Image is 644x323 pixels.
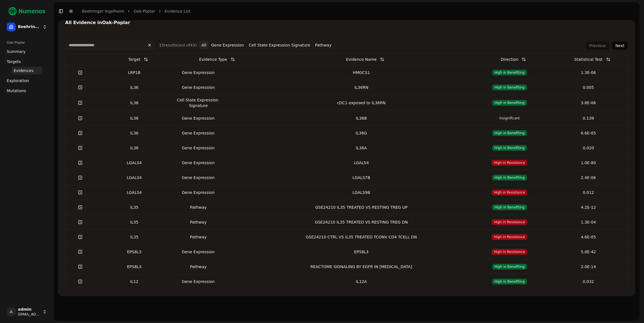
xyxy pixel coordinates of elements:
[97,70,171,75] div: LRP1B
[255,100,468,106] div: cDC1 exposed to IL36RN
[492,264,527,270] span: High in Benefiting
[491,249,527,255] span: High in Resistance
[176,97,221,108] div: Cell State Expression Signature
[176,160,221,166] div: Gene Expression
[65,20,628,25] div: All Evidence in Oak-Poplar
[176,115,221,121] div: Gene Expression
[492,100,527,106] span: High in Benefiting
[82,8,124,14] a: Boehringer Ingelheim
[176,279,221,284] div: Gene Expression
[255,219,468,225] div: GSE24210 IL35 TREATED VS RESTING TREG DN
[491,160,527,166] span: High in Resistance
[255,264,468,269] div: REACTOME SIGNALING BY EGFR IN [MEDICAL_DATA]
[134,8,155,14] a: Oak-Poplar
[612,41,628,50] button: Next
[199,41,209,49] button: All
[255,249,468,255] div: EPS8L3
[57,7,65,15] button: Toggle Sidebar
[176,145,221,151] div: Gene Expression
[176,264,221,269] div: Pathway
[18,312,40,317] span: [EMAIL_ADDRESS]
[97,145,171,151] div: IL36
[14,68,34,73] span: Evidences
[491,234,527,240] span: High in Resistance
[492,278,527,285] span: High in Benefiting
[176,175,221,180] div: Gene Expression
[491,189,527,196] span: High in Resistance
[255,160,468,166] div: LGALS4
[67,7,75,15] button: Toggle Dark Mode
[176,219,221,225] div: Pathway
[82,8,190,14] nav: breadcrumb
[551,100,626,106] div: 3.8E-06
[551,160,626,166] div: 1.0E-80
[97,115,171,121] div: IL36
[255,279,468,284] div: IL12A
[4,76,49,85] a: Exploration
[551,130,626,136] div: 6.6E-05
[7,307,16,316] span: A
[97,85,171,90] div: IL36
[176,85,221,90] div: Gene Expression
[4,47,49,56] a: Summary
[97,100,171,106] div: IL36
[492,175,527,181] span: High in Benefiting
[492,84,527,90] span: High in Benefiting
[97,264,171,269] div: EPS8L3
[18,24,40,29] span: Boehringer Ingelheim
[4,20,49,34] button: Boehringer Ingelheim
[497,115,522,121] span: Insignificant
[159,43,177,47] span: 15 result s
[574,54,602,64] div: Statistical Test
[551,234,626,240] div: 4.6E-05
[176,190,221,195] div: Gene Expression
[18,307,40,312] span: admin
[551,115,626,121] div: 0.139
[255,130,468,136] div: IL36G
[492,69,527,76] span: High in Benefiting
[255,205,468,210] div: GSE24210 IL35 TREATED VS RESTING TREG UP
[97,234,171,240] div: IL35
[255,190,468,195] div: LGALS9B
[177,43,197,47] span: (out of 43 )
[255,70,468,75] div: HMGCS1
[176,249,221,255] div: Gene Expression
[492,145,527,151] span: High in Benefiting
[247,41,313,49] button: Cell State Expression Signature
[97,219,171,225] div: IL35
[11,67,42,75] a: Evidences
[4,4,49,18] img: Numenos
[551,145,626,151] div: 0.020
[491,219,527,225] span: High in Resistance
[255,85,468,90] div: IL36RN
[551,205,626,210] div: 4.2E-12
[551,279,626,284] div: 0.032
[255,234,468,240] div: GSE24210 CTRL VS IL35 TREATED TCONV CD4 TCELL DN
[346,54,377,64] div: Evidence Name
[176,70,221,75] div: Gene Expression
[255,175,468,180] div: LGALS7B
[551,264,626,269] div: 2.0E-14
[176,130,221,136] div: Gene Expression
[97,205,171,210] div: IL35
[4,305,49,319] button: Aadmin[EMAIL_ADDRESS]
[313,41,334,49] button: Pathway
[7,49,26,54] span: Summary
[97,130,171,136] div: IL36
[492,204,527,210] span: High in Benefiting
[128,54,140,64] div: Target
[165,8,191,14] a: Evidence list
[4,86,49,95] a: Mutations
[551,190,626,195] div: 0.012
[176,205,221,210] div: Pathway
[199,54,227,64] div: Evidence Type
[551,70,626,75] div: 1.3E-06
[551,85,626,90] div: 0.005
[97,160,171,166] div: LGALS4
[501,54,518,64] div: Direction
[255,145,468,151] div: IL36A
[4,57,49,66] a: Targets
[551,249,626,255] div: 5.0E-42
[551,219,626,225] div: 1.3E-04
[209,41,246,49] button: Gene Expression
